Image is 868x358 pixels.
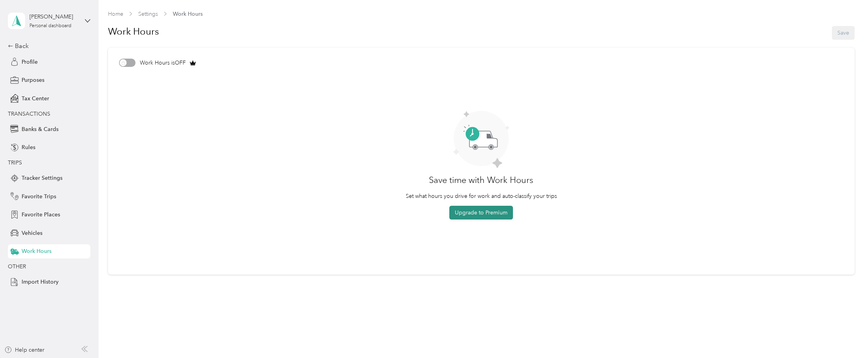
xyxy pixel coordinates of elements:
[108,22,159,41] h1: Work Hours
[22,247,51,255] span: Work Hours
[4,346,44,354] button: Help center
[8,41,86,51] div: Back
[406,192,557,200] p: Set what hours you drive for work and auto-classify your trips
[824,314,868,358] iframe: Everlance-gr Chat Button Frame
[108,11,123,17] a: Home
[22,94,49,103] span: Tax Center
[8,159,22,166] span: TRIPS
[429,173,533,186] h3: Save time with Work Hours
[140,59,186,67] span: Work Hours is OFF
[22,174,62,182] span: Tracker Settings
[22,210,60,219] span: Favorite Places
[138,10,158,18] span: Settings
[449,206,513,220] button: Upgrade to Premium
[22,125,59,133] span: Banks & Cards
[8,263,26,270] span: OTHER
[22,229,42,237] span: Vehicles
[22,192,56,201] span: Favorite Trips
[22,58,38,66] span: Profile
[22,278,59,286] span: Import History
[29,13,79,21] div: [PERSON_NAME]
[22,143,35,151] span: Rules
[173,10,203,18] span: Work Hours
[29,24,71,28] div: Personal dashboard
[22,76,44,84] span: Purposes
[8,111,50,117] span: TRANSACTIONS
